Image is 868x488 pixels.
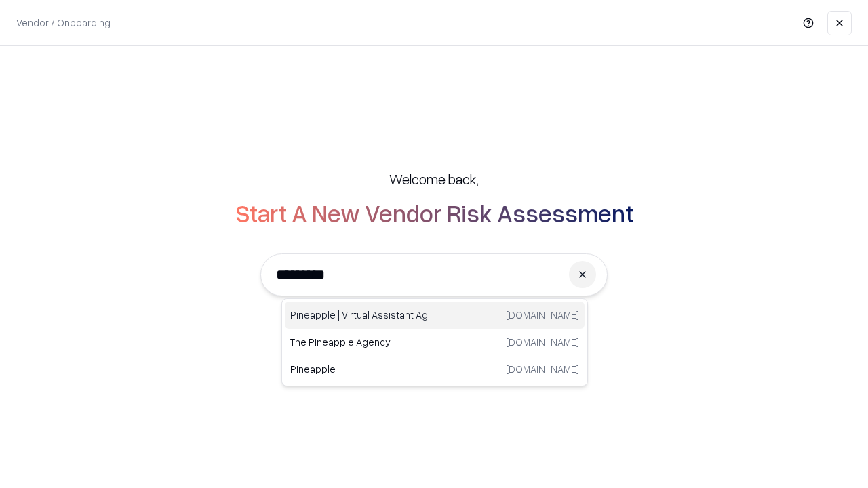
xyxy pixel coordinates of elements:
[290,308,435,322] p: Pineapple | Virtual Assistant Agency
[281,298,588,386] div: Suggestions
[506,362,579,376] p: [DOMAIN_NAME]
[235,199,633,226] h2: Start A New Vendor Risk Assessment
[506,308,579,322] p: [DOMAIN_NAME]
[290,362,435,376] p: Pineapple
[389,169,479,188] h5: Welcome back,
[506,335,579,349] p: [DOMAIN_NAME]
[16,16,111,30] p: Vendor / Onboarding
[290,335,435,349] p: The Pineapple Agency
